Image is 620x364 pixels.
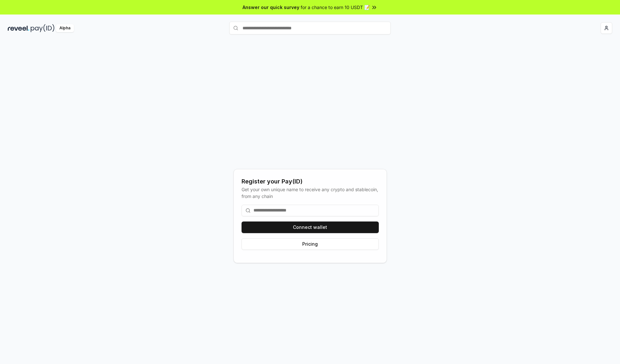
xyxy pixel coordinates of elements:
span: for a chance to earn 10 USDT 📝 [301,4,370,11]
button: Connect wallet [242,221,379,233]
div: Register your Pay(ID) [242,177,379,186]
button: Pricing [242,238,379,250]
span: Answer our quick survey [243,4,299,11]
div: Get your own unique name to receive any crypto and stablecoin, from any chain [242,186,379,200]
img: reveel_dark [8,24,29,32]
div: Alpha [56,24,74,32]
img: pay_id [31,24,55,32]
